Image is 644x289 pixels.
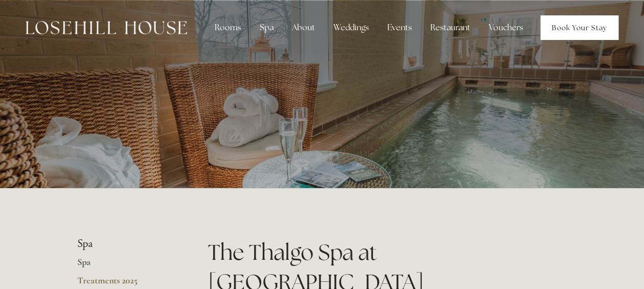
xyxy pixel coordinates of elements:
div: Restaurant [422,17,479,38]
div: Events [379,17,420,38]
a: Vouchers [481,17,531,38]
div: Spa [252,17,282,38]
div: Weddings [325,17,377,38]
a: Book Your Stay [541,15,618,40]
li: Spa [77,237,175,251]
div: Rooms [206,17,250,38]
div: About [284,17,323,38]
img: Losehill House [26,21,187,34]
a: Spa [77,256,175,275]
